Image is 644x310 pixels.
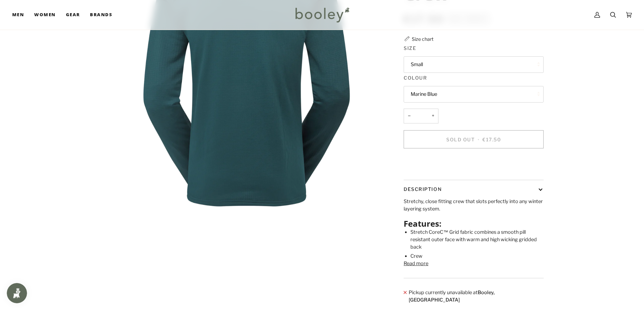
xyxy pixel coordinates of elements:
[404,260,428,267] button: Read more
[404,130,544,148] button: Sold Out • €17.50
[404,198,544,213] p: Stretchy, close fitting crew that slots perfectly into any winter layering system.
[404,219,544,229] h2: Features:
[12,11,24,18] span: Men
[482,137,501,142] span: €17.50
[404,74,427,81] span: Colour
[34,11,55,18] span: Women
[404,45,416,52] span: Size
[404,86,544,103] button: Marine Blue
[404,109,438,124] input: Quantity
[409,289,544,304] p: Pickup currently unavailable at
[7,283,27,303] iframe: Button to open loyalty program pop-up
[410,253,544,260] li: Crew
[292,5,352,25] img: Booley
[404,56,544,73] button: Small
[66,11,80,18] span: Gear
[428,109,438,124] button: +
[412,35,433,43] div: Size chart
[90,11,112,18] span: Brands
[476,137,481,142] span: •
[404,109,414,124] button: −
[410,229,544,251] li: Stretch CoreC™ Grid fabric combines a smooth pill resistant outer face with warm and high wicking...
[404,180,544,198] button: Description
[446,137,475,142] span: Sold Out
